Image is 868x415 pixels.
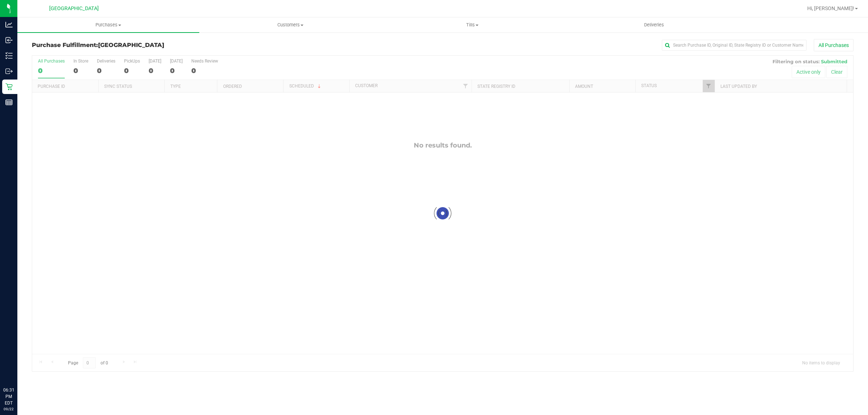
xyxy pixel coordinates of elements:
p: 09/22 [3,406,14,412]
a: Tills [381,17,563,33]
p: 06:31 PM EDT [3,387,14,406]
inline-svg: Reports [5,99,13,106]
iframe: Resource center unread badge [21,356,30,365]
inline-svg: Inbound [5,37,13,44]
inline-svg: Retail [5,83,13,90]
inline-svg: Outbound [5,68,13,75]
span: [GEOGRAPHIC_DATA] [49,5,99,12]
span: Purchases [17,22,199,28]
inline-svg: Analytics [5,21,13,28]
button: All Purchases [814,39,854,51]
a: Customers [199,17,381,33]
inline-svg: Inventory [5,52,13,59]
span: Customers [200,22,381,28]
span: Deliveries [634,22,674,28]
input: Search Purchase ID, Original ID, State Registry ID or Customer Name... [662,40,807,51]
span: Hi, [PERSON_NAME]! [807,5,854,11]
h3: Purchase Fulfillment: [32,42,306,48]
span: [GEOGRAPHIC_DATA] [98,42,164,48]
iframe: Resource center [7,357,29,379]
a: Deliveries [563,17,745,33]
a: Purchases [17,17,199,33]
span: Tills [382,22,563,28]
